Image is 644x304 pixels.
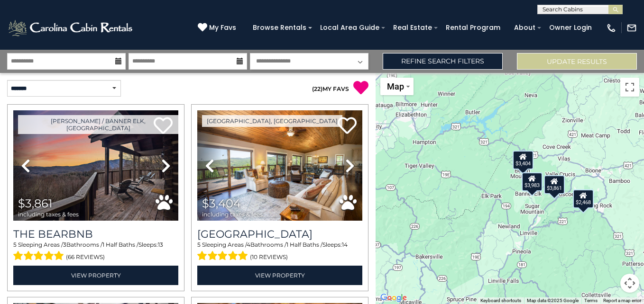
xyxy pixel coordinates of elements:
div: $3,861 [544,175,565,194]
span: 1 Half Baths / [286,241,322,248]
a: Owner Login [544,20,597,35]
span: 13 [158,241,163,248]
a: [GEOGRAPHIC_DATA] [197,228,362,241]
button: Toggle fullscreen view [620,78,639,97]
span: Map [387,81,404,91]
img: phone-regular-white.png [606,23,616,33]
a: (22)MY FAVS [312,85,349,92]
div: $3,404 [513,151,534,170]
div: $2,468 [573,189,594,208]
span: 14 [342,241,348,248]
a: Browse Rentals [248,20,311,35]
span: 22 [314,85,321,92]
button: Update Results [517,53,637,70]
div: Sleeping Areas / Bathrooms / Sleeps: [197,241,362,263]
button: Change map style [380,78,414,95]
div: Sleeping Areas / Bathrooms / Sleeps: [13,241,178,263]
img: mail-regular-white.png [626,23,637,33]
img: thumbnail_163273151.jpeg [197,110,362,221]
span: (66 reviews) [66,251,105,263]
span: including taxes & fees [202,211,263,217]
a: Add to favorites [338,116,357,136]
a: Rental Program [441,20,505,35]
span: $3,861 [18,197,53,210]
span: My Favs [209,23,236,33]
button: Keyboard shortcuts [480,297,521,304]
button: Map camera controls [620,274,639,293]
a: View Property [13,266,178,285]
a: Refine Search Filters [383,53,503,70]
a: [PERSON_NAME] / Banner Elk, [GEOGRAPHIC_DATA] [18,115,178,134]
a: Real Estate [388,20,437,35]
a: Local Area Guide [315,20,384,35]
span: ( ) [312,85,322,92]
span: 1 Half Baths / [102,241,138,248]
a: Report a map error [603,298,641,303]
div: $3,983 [522,172,543,191]
a: My Favs [198,23,239,33]
img: Google [378,292,409,304]
span: (10 reviews) [250,251,288,263]
span: Map data ©2025 Google [527,298,579,303]
span: 5 [197,241,201,248]
img: White-1-2.png [7,18,135,37]
a: Open this area in Google Maps (opens a new window) [378,292,409,304]
a: About [509,20,540,35]
span: 4 [247,241,250,248]
a: Terms (opens in new tab) [584,298,598,303]
a: View Property [197,266,362,285]
span: 3 [63,241,66,248]
span: $3,404 [202,197,241,210]
a: The Bearbnb [13,228,178,241]
img: thumbnail_163977593.jpeg [13,110,178,221]
h3: Beech Mountain Vista [197,228,362,241]
span: 5 [13,241,17,248]
a: [GEOGRAPHIC_DATA], [GEOGRAPHIC_DATA] [202,115,342,127]
span: including taxes & fees [18,211,79,217]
